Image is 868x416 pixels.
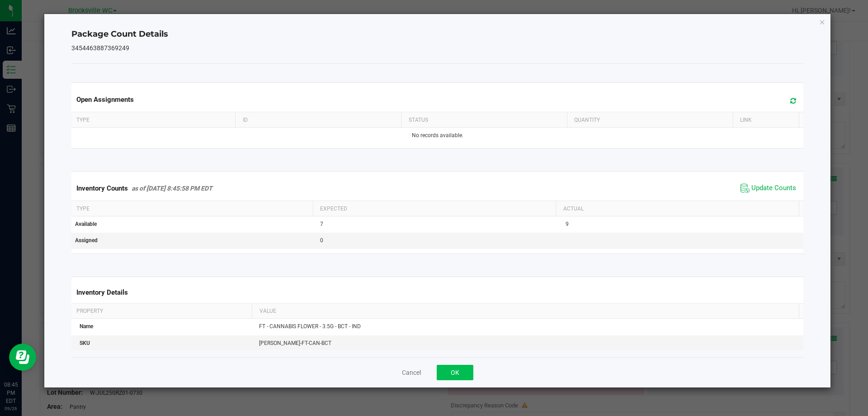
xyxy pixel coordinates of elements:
[76,308,103,314] span: Property
[76,96,134,104] span: Open Assignments
[9,344,36,371] iframe: Resource center
[76,117,90,123] span: Type
[259,323,361,330] span: FT - CANNABIS FLOWER - 3.5G - BCT - IND
[320,206,347,212] span: Expected
[402,368,421,377] button: Cancel
[76,206,90,212] span: Type
[71,29,804,40] h4: Package Count Details
[320,221,323,227] span: 7
[132,185,212,192] span: as of [DATE] 8:45:58 PM EDT
[243,117,248,123] span: ID
[409,117,428,123] span: Status
[76,184,128,192] span: Inventory Counts
[75,221,97,227] span: Available
[563,206,584,212] span: Actual
[566,221,569,227] span: 9
[320,237,323,244] span: 0
[76,288,128,296] span: Inventory Details
[819,16,826,27] button: Close
[574,117,600,123] span: Quantity
[70,128,806,143] td: No records available.
[259,308,276,314] span: Value
[259,340,331,346] span: [PERSON_NAME]-FT-CAN-BCT
[437,365,473,380] button: OK
[740,117,752,123] span: Link
[751,184,796,193] span: Update Counts
[80,323,93,330] span: Name
[71,45,804,52] h5: 3454463887369249
[75,237,98,244] span: Assigned
[80,340,90,346] span: SKU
